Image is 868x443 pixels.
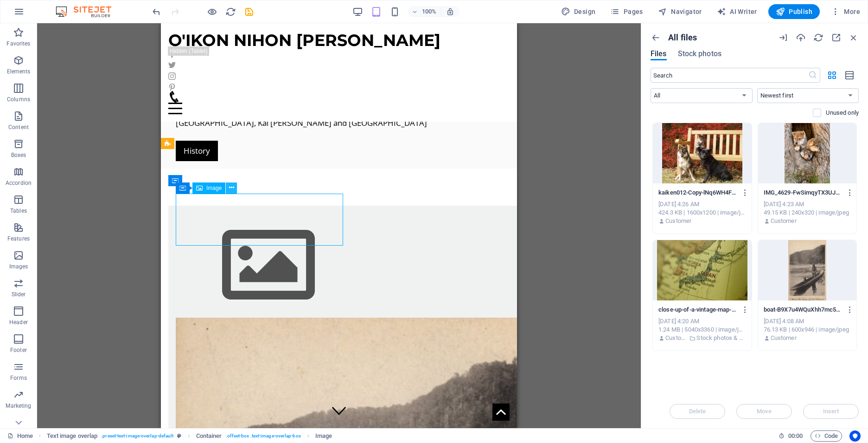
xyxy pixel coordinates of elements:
[827,4,864,19] button: More
[206,185,222,191] span: Image
[849,430,861,442] button: Usercentrics
[7,68,31,75] p: Elements
[47,430,98,442] span: Click to select. Double-click to edit
[815,430,838,442] span: Code
[7,96,30,103] p: Columns
[788,430,803,442] span: 00 00
[9,263,28,270] p: Images
[776,7,812,16] span: Publish
[651,33,661,43] i: Show all folders
[196,430,222,442] span: Click to select. Double-click to edit
[10,374,27,382] p: Forms
[658,334,746,342] div: By: Customer | Folder: Stock photos & videos
[654,4,706,19] button: Navigator
[177,433,181,438] i: This element is a customizable preset
[557,4,600,19] button: Design
[849,33,859,43] i: Close
[779,430,803,442] h6: Session time
[658,200,746,208] div: [DATE] 4:26 AM
[408,6,441,17] button: 100%
[6,179,32,187] p: Accordion
[764,189,842,197] p: IMG_4629-FwSimqyTX3UJ9FFGdO_-Zw.jpg
[771,334,797,342] p: Customer
[764,200,851,208] div: [DATE] 4:23 AM
[826,109,859,117] p: Displays only files that are not in use on the website. Files added during this session can still...
[225,7,236,17] i: Reload page
[771,217,797,225] p: Customer
[606,4,646,19] button: Pages
[668,33,697,43] p: All files
[658,326,746,334] div: 1.24 MB | 5040x3360 | image/jpeg
[226,430,301,442] span: . offset-box .text-image-overlap-box
[151,7,162,17] i: Undo: Delete elements (Ctrl+Z)
[244,7,255,17] i: Save (Ctrl+S)
[6,40,30,47] p: Favorites
[225,6,236,17] button: reload
[678,48,721,59] span: Stock photos
[764,317,851,326] div: [DATE] 4:08 AM
[6,402,31,410] p: Marketing
[10,346,27,354] p: Footer
[561,7,596,16] span: Design
[101,430,173,442] span: . preset-text-image-overlap-default
[10,207,27,215] p: Tables
[243,6,255,17] button: save
[610,7,643,16] span: Pages
[7,235,30,242] p: Features
[7,430,33,442] a: Click to cancel selection. Double-click to open Pages
[315,430,332,442] span: Click to select. Double-click to edit
[8,124,29,131] p: Content
[717,7,757,16] span: AI Writer
[658,189,737,197] p: kaiken012-Copy-lNq6WH4FuQ4h91PfPo4cyw.jpg
[796,33,806,43] i: Upload
[831,7,860,16] span: More
[764,306,842,314] p: boat-B9X7u4WQuXhh7mc5IxijtA.jpg
[831,33,841,43] i: Maximize
[764,326,851,334] div: 76.13 KB | 600x946 | image/jpeg
[795,432,796,439] span: :
[658,208,746,217] div: 424.3 KB | 1600x1200 | image/jpeg
[696,334,746,342] p: Stock photos & videos
[658,306,737,314] p: close-up-of-a-vintage-map-highlighting-japan-and-korea-with-a-selective-focus-4cJ5AplDF3J_ASQ7waA...
[764,208,851,217] div: 49.15 KB | 240x320 | image/jpeg
[778,33,788,43] i: URL import
[665,217,691,225] p: Customer
[53,6,123,17] img: Editor Logo
[658,317,746,326] div: [DATE] 4:20 AM
[12,291,26,298] p: Slider
[811,430,842,442] button: Code
[651,48,667,59] span: Files
[713,4,761,19] button: AI Writer
[651,68,808,83] input: Search
[151,6,162,17] button: undo
[813,33,823,43] i: Reload
[768,4,820,19] button: Publish
[658,7,702,16] span: Navigator
[665,334,687,342] p: Customer
[9,319,28,326] p: Header
[11,151,26,159] p: Boxes
[422,6,437,17] h6: 100%
[446,7,454,16] i: On resize automatically adjust zoom level to fit chosen device.
[47,430,332,442] nav: breadcrumb
[206,6,217,17] button: Click here to leave preview mode and continue editing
